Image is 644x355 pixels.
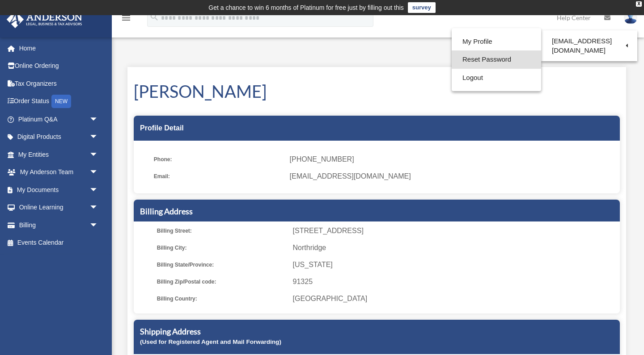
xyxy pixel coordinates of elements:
img: User Pic [624,11,637,24]
i: menu [121,13,131,23]
a: Online Learningarrow_drop_down [6,199,112,217]
span: arrow_drop_down [89,181,107,199]
h5: Billing Address [140,206,614,217]
span: Phone: [154,153,284,166]
h5: Shipping Address [140,326,614,337]
span: [EMAIL_ADDRESS][DOMAIN_NAME] [290,170,614,183]
span: arrow_drop_down [89,110,107,129]
span: Billing Street: [157,225,287,237]
span: arrow_drop_down [89,163,107,182]
span: Email: [154,170,284,183]
a: Order StatusNEW [6,92,112,111]
a: menu [121,16,131,23]
span: Billing Zip/Postal code: [157,276,287,288]
a: My Anderson Teamarrow_drop_down [6,163,112,181]
span: Northridge [293,242,617,254]
span: [GEOGRAPHIC_DATA] [293,292,617,305]
a: My Entitiesarrow_drop_down [6,146,112,163]
span: [US_STATE] [293,259,617,271]
span: arrow_drop_down [89,146,107,164]
img: Anderson Advisors Platinum Portal [4,11,85,28]
span: arrow_drop_down [89,216,107,234]
a: My Documentsarrow_drop_down [6,181,112,199]
div: NEW [51,95,71,108]
span: [STREET_ADDRESS] [293,225,617,237]
div: Profile Detail [134,116,620,141]
small: (Used for Registered Agent and Mail Forwarding) [140,338,281,345]
a: Platinum Q&Aarrow_drop_down [6,110,112,128]
a: Logout [452,69,541,87]
span: arrow_drop_down [89,128,107,146]
a: My Profile [452,33,541,51]
i: search [149,12,159,22]
a: Tax Organizers [6,75,112,92]
a: Digital Productsarrow_drop_down [6,128,112,146]
span: 91325 [293,276,617,288]
a: Reset Password [452,50,541,69]
div: close [636,1,642,7]
a: Billingarrow_drop_down [6,216,112,234]
span: [PHONE_NUMBER] [290,153,614,166]
span: Billing State/Province: [157,259,287,271]
a: Home [6,39,112,57]
span: Billing City: [157,242,287,254]
a: Events Calendar [6,234,112,252]
div: Get a chance to win 6 months of Platinum for free just by filling out this [208,2,404,13]
a: Online Ordering [6,57,112,75]
span: arrow_drop_down [89,199,107,217]
a: survey [408,2,436,13]
span: Billing Country: [157,292,287,305]
h1: [PERSON_NAME] [134,79,620,103]
a: [EMAIL_ADDRESS][DOMAIN_NAME] [541,33,637,59]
